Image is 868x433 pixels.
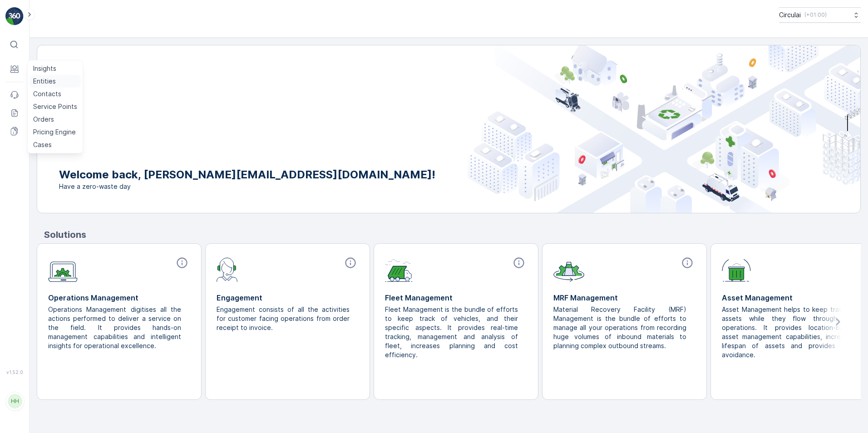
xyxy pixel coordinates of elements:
[385,292,527,303] p: Fleet Management
[217,256,238,282] img: module-icon
[44,228,861,241] p: Solutions
[804,11,827,19] p: ( +01:00 )
[722,305,857,359] p: Asset Management helps to keep track of assets while they flow through the operations. It provide...
[5,369,24,375] span: v 1.52.0
[553,292,695,303] p: MRF Management
[48,256,78,282] img: module-icon
[779,7,861,23] button: Circulai(+01:00)
[5,7,24,25] img: logo
[553,256,584,282] img: module-icon
[722,256,751,282] img: module-icon
[59,167,435,182] p: Welcome back, [PERSON_NAME][EMAIL_ADDRESS][DOMAIN_NAME]!
[48,292,190,303] p: Operations Management
[217,292,359,303] p: Engagement
[59,182,435,191] span: Have a zero-waste day
[779,10,801,20] p: Circulai
[217,305,351,332] p: Engagement consists of all the activities for customer facing operations from order receipt to in...
[5,377,24,426] button: HH
[48,305,183,350] p: Operations Management digitises all the actions performed to deliver a service on the field. It p...
[385,256,413,282] img: module-icon
[468,45,860,213] img: city illustration
[722,292,864,303] p: Asset Management
[385,305,520,359] p: Fleet Management is the bundle of efforts to keep track of vehicles, and their specific aspects. ...
[553,305,688,350] p: Material Recovery Facility (MRF) Management is the bundle of efforts to manage all your operation...
[8,394,22,408] div: HH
